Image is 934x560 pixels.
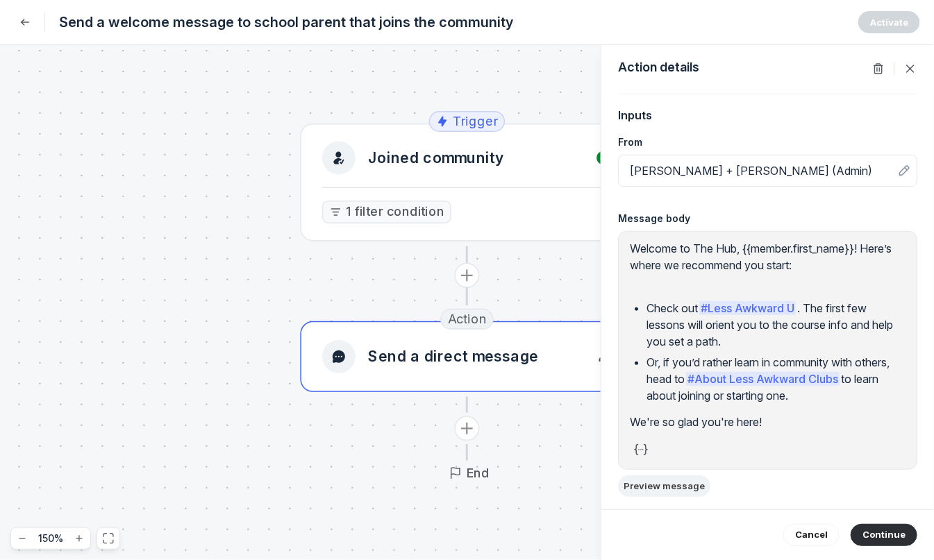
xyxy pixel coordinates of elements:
button: 150% [33,530,68,547]
button: Activate [858,11,920,33]
span: #About Less Awkward Clubs [686,372,840,386]
button: Add action [455,416,480,441]
span: End [467,465,490,482]
button: Send a direct message [301,321,634,392]
button: Add variable [630,439,652,461]
button: Back [14,11,36,33]
p: We're so glad you're here! [630,414,906,430]
span: Trigger [453,113,498,130]
span: Action details [618,59,699,76]
span: Send a direct message [368,346,539,367]
button: Preview message [618,475,710,496]
div: TriggerJoined community1 filter condition [301,124,634,241]
span: Send a welcome message to school parent that joins the community [59,12,513,32]
button: Add action [455,263,480,288]
span: 1 filter condition [347,204,444,221]
button: Joined community1 filter condition [301,124,634,241]
span: Message body [618,212,917,226]
span: Inputs [618,108,917,122]
p: Check out . The first few lessons will orient you to the course info and help you set a path. [647,300,906,350]
span: Joined community [368,148,503,169]
button: Continue [851,524,917,546]
button: Delete action [869,59,888,78]
span: 150 % [38,532,63,545]
span: #Less Awkward U [699,301,796,315]
button: Cancel [783,524,840,546]
button: Zoom in [71,530,87,547]
span: Action [448,311,487,328]
div: ActionSend a direct messageAdd actionEnd [301,321,634,482]
p: Welcome to The Hub, {{member.first_name}}! Here’s where we recommend you start: [630,240,906,273]
button: Zoom out [14,530,31,547]
p: Or, if you’d rather learn in community with others, head to to learn about joining or starting one. [647,354,906,404]
button: pencil [897,164,911,178]
button: Close [901,59,920,78]
button: Fit to view [100,530,117,547]
button: [PERSON_NAME] + [PERSON_NAME] (Admin) [630,162,897,179]
div: React Flow controls [10,527,120,550]
span: From [618,135,642,149]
